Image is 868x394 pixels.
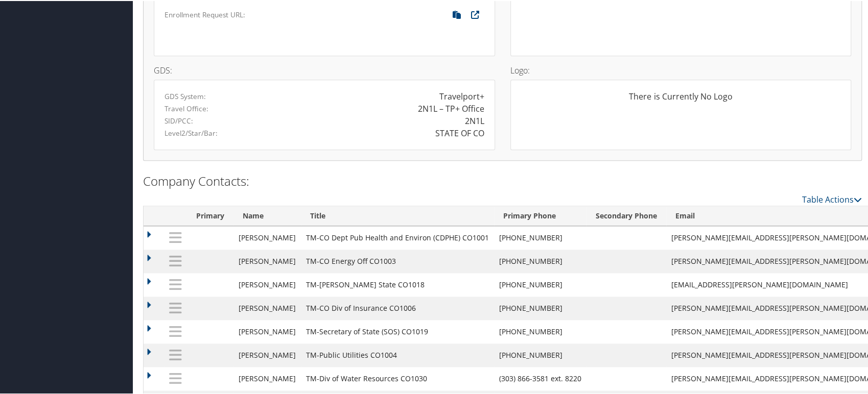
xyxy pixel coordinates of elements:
td: [PHONE_NUMBER] [494,249,587,272]
div: Travelport+ [439,89,484,102]
h2: Company Contacts: [143,171,862,189]
td: [PERSON_NAME] [233,342,301,366]
td: TM-CO Dept Pub Health and Environ (CDPHE) CO1001 [301,225,494,249]
td: TM-CO Energy Off CO1003 [301,249,494,272]
td: [PERSON_NAME] [233,319,301,342]
div: 2N1L [465,114,484,126]
td: [PHONE_NUMBER] [494,342,587,366]
td: [PERSON_NAME] [233,225,301,249]
td: TM-Div of Water Resources CO1030 [301,366,494,389]
label: Level2/Star/Bar: [165,127,218,137]
label: SID/PCC: [165,115,193,125]
th: Title [301,205,494,225]
th: Name [233,205,301,225]
td: TM-CO Div of Insurance CO1006 [301,295,494,319]
td: [PHONE_NUMBER] [494,225,587,249]
td: [PHONE_NUMBER] [494,272,587,295]
label: GDS System: [165,90,206,101]
div: There is Currently No Logo [521,89,841,110]
th: Secondary Phone [587,205,666,225]
div: STATE OF CO [435,126,484,138]
td: [PERSON_NAME] [233,295,301,319]
th: Primary Phone [494,205,587,225]
td: [PERSON_NAME] [233,272,301,295]
label: Enrollment Request URL: [165,9,245,19]
td: TM-Public Utilities CO1004 [301,342,494,366]
div: 2N1L – TP+ Office [418,102,484,114]
td: [PERSON_NAME] [233,366,301,389]
a: Table Actions [802,193,862,204]
h4: Logo: [510,65,852,73]
th: Primary [187,205,233,225]
td: TM-Secretary of State (SOS) CO1019 [301,319,494,342]
label: Travel Office: [165,103,208,113]
td: (303) 866-3581 ext. 8220 [494,366,587,389]
td: [PERSON_NAME] [233,249,301,272]
td: [PHONE_NUMBER] [494,319,587,342]
h4: GDS: [154,65,495,73]
td: TM-[PERSON_NAME] State CO1018 [301,272,494,295]
td: [PHONE_NUMBER] [494,295,587,319]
